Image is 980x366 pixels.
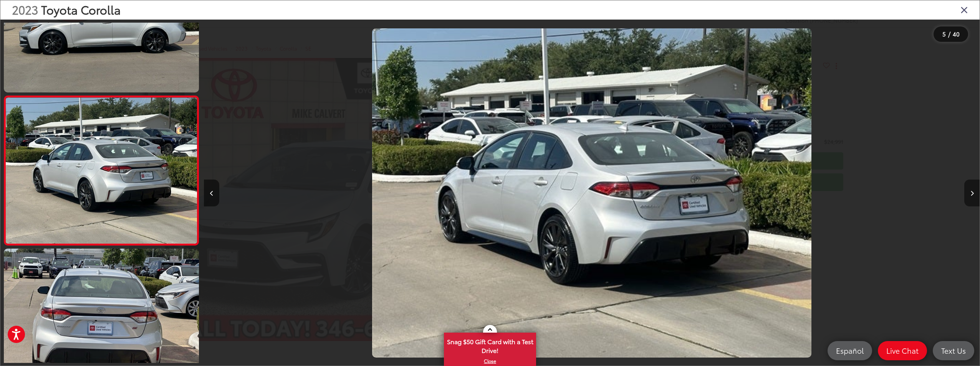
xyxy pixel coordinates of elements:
[953,30,960,38] span: 40
[937,346,970,355] span: Text Us
[445,333,535,357] span: Snag $50 Gift Card with a Test Drive!
[828,341,872,360] a: Español
[4,97,199,244] img: 2023 Toyota Corolla SE
[933,341,974,360] a: Text Us
[947,31,951,37] span: /
[12,1,38,18] span: 2023
[204,28,980,358] div: 2023 Toyota Corolla SE 4
[942,30,946,38] span: 5
[960,5,968,15] i: Close gallery
[372,28,812,358] img: 2023 Toyota Corolla SE
[882,346,922,355] span: Live Chat
[832,346,867,355] span: Español
[204,180,219,206] button: Previous image
[41,1,121,18] span: Toyota Corolla
[878,341,927,360] a: Live Chat
[964,180,980,206] button: Next image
